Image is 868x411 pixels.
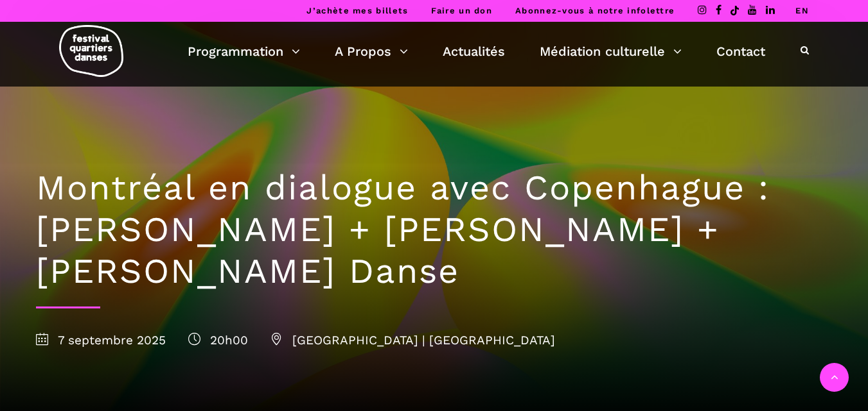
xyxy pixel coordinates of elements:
img: logo-fqd-med [59,25,123,77]
span: 20h00 [188,333,248,348]
a: Actualités [443,40,505,62]
span: 7 septembre 2025 [36,333,166,348]
a: J’achète mes billets [306,6,408,15]
span: [GEOGRAPHIC_DATA] | [GEOGRAPHIC_DATA] [270,333,555,348]
a: Contact [716,40,765,62]
a: A Propos [335,40,408,62]
a: Faire un don [431,6,492,15]
a: Programmation [188,40,300,62]
a: Médiation culturelle [540,40,682,62]
h1: Montréal en dialogue avec Copenhague : [PERSON_NAME] + [PERSON_NAME] + [PERSON_NAME] Danse [36,167,833,292]
a: Abonnez-vous à notre infolettre [515,6,675,15]
a: EN [795,6,809,15]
